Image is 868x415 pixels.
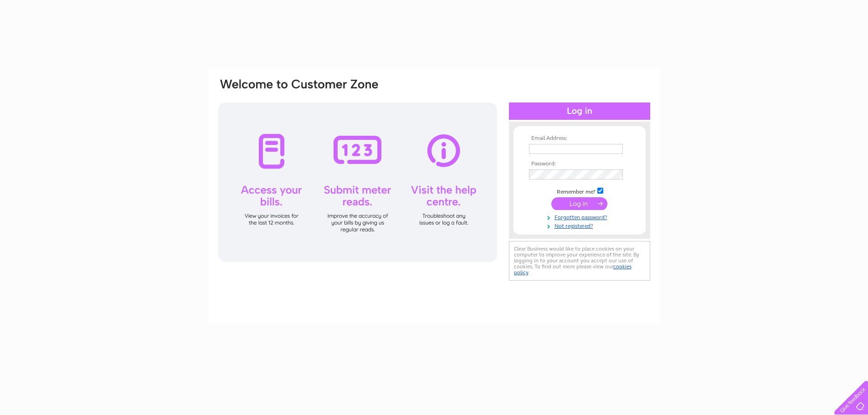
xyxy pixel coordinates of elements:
th: Password: [527,161,632,167]
td: Remember me? [527,186,632,195]
input: Submit [551,197,607,210]
th: Email Address: [527,135,632,142]
div: Clear Business would like to place cookies on your computer to improve your experience of the sit... [509,241,650,281]
a: cookies policy [514,263,632,276]
a: Forgotten password? [529,212,632,221]
a: Not registered? [529,221,632,230]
